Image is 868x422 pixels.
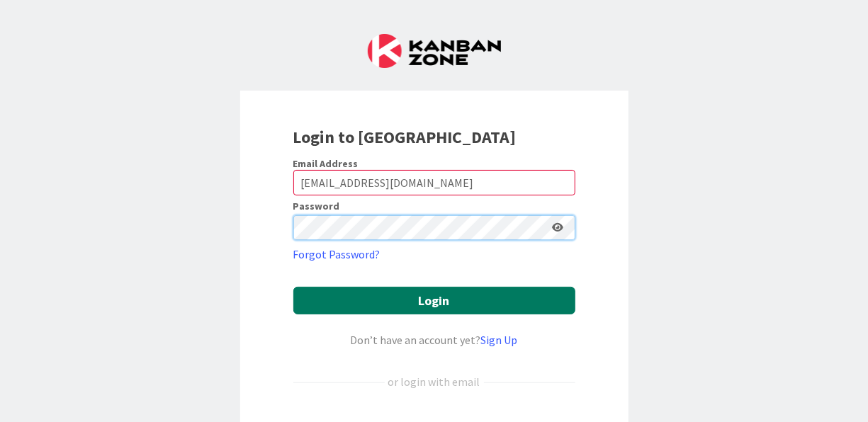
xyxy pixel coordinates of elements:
b: Login to [GEOGRAPHIC_DATA] [293,126,517,148]
a: Forgot Password? [293,246,381,263]
div: or login with email [385,373,484,390]
div: Don’t have an account yet? [293,331,575,348]
button: Login [293,287,575,314]
label: Email Address [293,157,359,170]
a: Sign Up [481,333,518,347]
img: Kanban Zone [368,34,501,68]
label: Password [293,201,340,211]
